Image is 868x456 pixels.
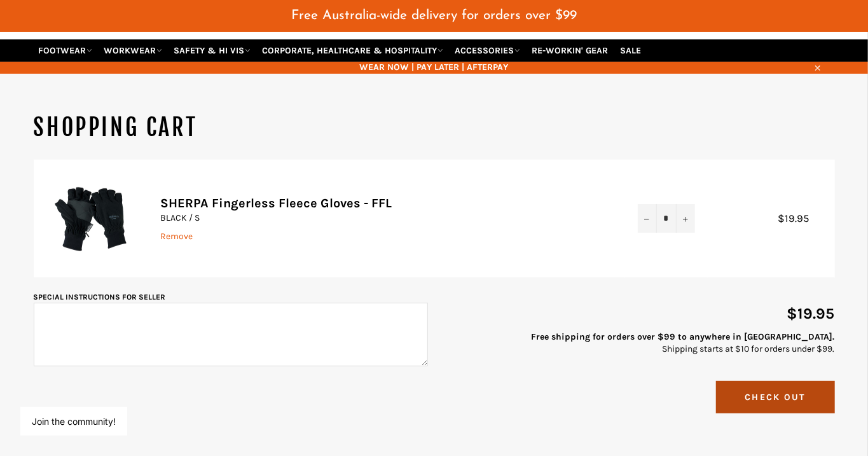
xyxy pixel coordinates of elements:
[99,39,167,62] a: WORKWEAR
[161,231,193,242] a: Remove
[32,416,116,427] button: Join the community!
[161,212,612,224] p: BLACK / S
[169,39,256,62] a: SAFETY & HI VIS
[34,293,166,301] label: Special instructions for seller
[34,61,835,73] span: WEAR NOW | PAY LATER | AFTERPAY
[450,39,525,62] a: ACCESSORIES
[34,39,97,62] a: FOOTWEAR
[676,204,695,233] button: Increase item quantity by one
[716,381,835,413] button: Check Out
[532,331,835,342] strong: Free shipping for orders over $99 to anywhere in [GEOGRAPHIC_DATA].
[34,112,835,144] h1: Shopping Cart
[441,331,835,356] p: Shipping starts at $10 for orders under $99.
[258,39,448,62] a: CORPORATE, HEALTHCARE & HOSPITALITY
[53,179,129,255] img: SHERPA Fingerless Fleece Gloves - FFL
[161,196,392,211] a: SHERPA Fingerless Fleece Gloves - FFL
[441,303,835,324] p: $19.95
[778,212,822,225] span: $19.95
[638,204,657,233] button: Reduce item quantity by one
[527,39,614,62] a: RE-WORKIN' GEAR
[616,39,647,62] a: SALE
[291,9,577,22] span: Free Australia-wide delivery for orders over $99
